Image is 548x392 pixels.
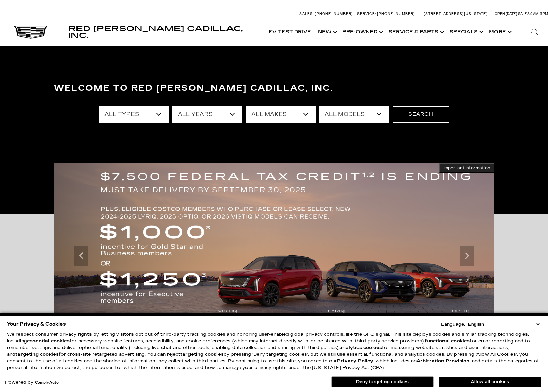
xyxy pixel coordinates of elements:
a: Privacy Policy [337,358,373,364]
strong: targeting cookies [15,352,59,357]
strong: targeting cookies [180,352,224,357]
strong: Arbitration Provision [417,358,469,364]
img: Cadillac Dark Logo with Cadillac White Text [14,26,48,39]
strong: essential cookies [27,338,70,344]
button: Allow all cookies [439,377,541,387]
a: Service: [PHONE_NUMBER] [355,12,417,16]
select: Language Select [466,321,541,327]
span: Your Privacy & Cookies [7,319,66,329]
a: Specials [446,18,486,46]
h3: Welcome to Red [PERSON_NAME] Cadillac, Inc. [54,82,494,95]
button: Deny targeting cookies [331,376,434,387]
div: Powered by [5,380,59,385]
span: Sales: [299,12,314,16]
button: Important Information [439,163,494,173]
p: We respect consumer privacy rights by letting visitors opt out of third-party tracking cookies an... [7,331,541,371]
a: New [314,18,339,46]
select: Filter by type [99,106,169,123]
select: Filter by model [319,106,389,123]
div: Language: [441,322,465,327]
img: $7,500 FEDERAL TAX CREDIT IS ENDING. $1,000 incentive for Gold Star and Business members OR $1250... [54,163,494,349]
strong: functional cookies [425,338,470,344]
span: Open [DATE] [495,12,517,16]
a: ComplyAuto [35,381,59,385]
a: Pre-Owned [339,18,385,46]
a: Service & Parts [385,18,446,46]
a: Sales: [PHONE_NUMBER] [299,12,355,16]
a: Red [PERSON_NAME] Cadillac, Inc. [68,25,258,39]
span: Red [PERSON_NAME] Cadillac, Inc. [68,25,243,40]
span: 9 AM-6 PM [530,12,548,16]
select: Filter by year [172,106,242,123]
span: [PHONE_NUMBER] [377,12,415,16]
span: [PHONE_NUMBER] [315,12,353,16]
select: Filter by make [246,106,316,123]
button: More [486,18,514,46]
strong: analytics cookies [339,345,382,350]
a: [STREET_ADDRESS][US_STATE] [424,12,488,16]
div: Previous [74,246,88,266]
span: Service: [357,12,376,16]
div: Next [460,246,474,266]
span: Sales: [518,12,530,16]
a: EV Test Drive [265,18,314,46]
button: Search [393,106,449,123]
span: Important Information [443,165,490,171]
